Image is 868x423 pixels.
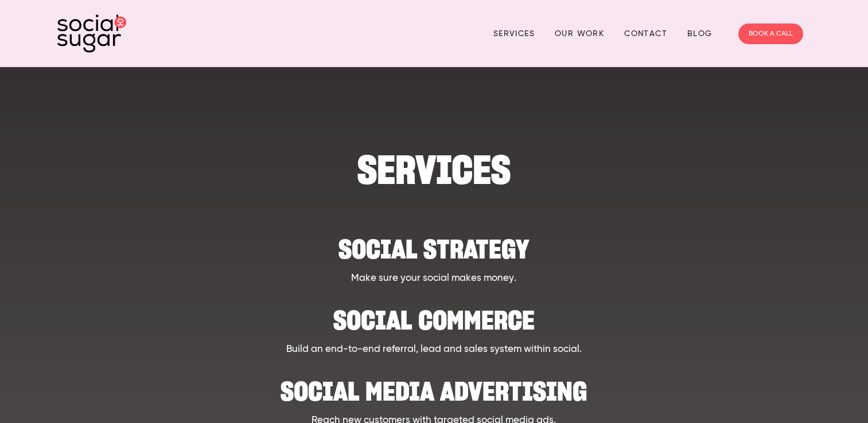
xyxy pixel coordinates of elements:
[109,271,759,286] p: Make sure your social makes money.
[687,25,713,42] a: Blog
[493,25,535,42] a: Services
[109,342,759,357] p: Build an end-to-end referral, lead and sales system within social.
[738,23,803,44] a: BOOK A CALL
[109,226,759,261] h2: Social strategy
[109,226,759,285] a: Social strategy Make sure your social makes money.
[109,297,759,357] a: Social Commerce Build an end-to-end referral, lead and sales system within social.
[57,14,126,53] img: SocialSugar
[109,297,759,332] h2: Social Commerce
[109,152,759,187] h1: SERVICES
[555,25,604,42] a: Our Work
[624,25,667,42] a: Contact
[109,368,759,403] h2: Social Media Advertising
